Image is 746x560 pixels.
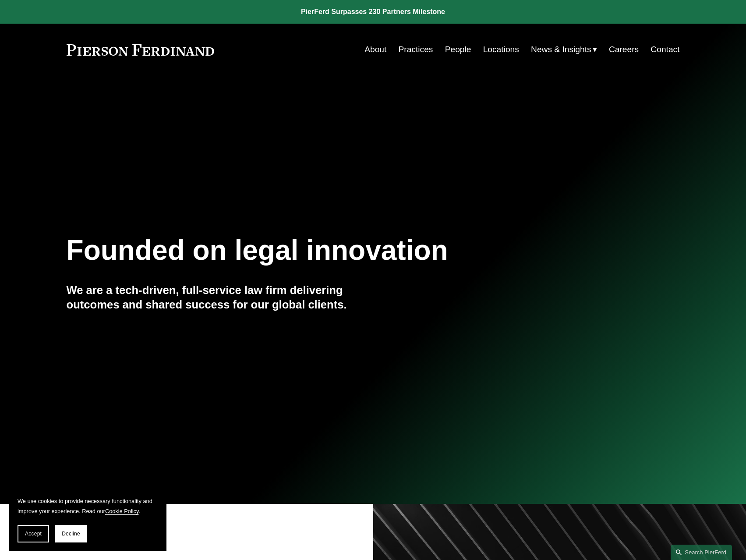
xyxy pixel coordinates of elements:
a: Cookie Policy [105,508,139,514]
a: Contact [651,41,679,58]
section: Cookie banner [9,487,166,551]
h4: We are a tech-driven, full-service law firm delivering outcomes and shared success for our global... [67,283,373,312]
a: About [364,41,386,58]
a: Careers [609,41,639,58]
span: Accept [25,531,42,537]
p: We use cookies to provide necessary functionality and improve your experience. Read our . [18,496,158,516]
a: Practices [399,41,433,58]
button: Decline [55,525,87,542]
span: Decline [62,531,80,537]
span: News & Insights [531,42,591,57]
button: Accept [18,525,49,542]
a: Search this site [671,545,732,560]
a: Locations [483,41,519,58]
a: folder dropdown [531,41,597,58]
a: People [445,41,471,58]
h1: Founded on legal innovation [67,234,578,266]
